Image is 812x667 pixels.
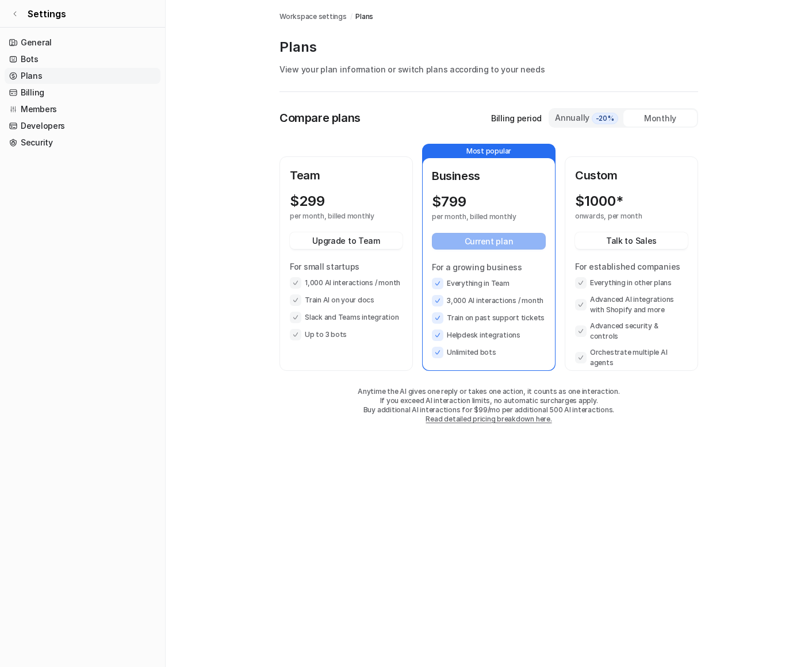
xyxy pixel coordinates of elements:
[290,329,403,340] li: Up to 3 bots
[423,144,555,158] p: Most popular
[575,321,688,342] li: Advanced security & controls
[575,347,688,368] li: Orchestrate multiple AI agents
[28,7,66,21] span: Settings
[5,34,160,51] a: General
[5,135,160,151] a: Security
[290,212,382,221] p: per month, billed monthly
[290,232,403,249] button: Upgrade to Team
[290,294,403,306] li: Train AI on your docs
[432,278,546,289] li: Everything in Team
[5,51,160,67] a: Bots
[491,112,542,124] p: Billing period
[5,118,160,134] a: Developers
[290,260,403,273] p: For small startups
[279,396,698,405] p: If you exceed AI interaction limits, no automatic surcharges apply.
[279,63,698,75] p: View your plan information or switch plans according to your needs
[575,277,688,289] li: Everything in other plans
[575,294,688,315] li: Advanced AI integrations with Shopify and more
[5,101,160,117] a: Members
[432,347,546,358] li: Unlimited bots
[290,167,403,184] p: Team
[592,113,618,124] span: -20%
[5,68,160,84] a: Plans
[623,110,697,126] div: Monthly
[290,277,403,289] li: 1,000 AI interactions / month
[554,112,619,124] div: Annually
[575,167,688,184] p: Custom
[432,167,546,185] p: Business
[279,387,698,396] p: Anytime the AI gives one reply or takes one action, it counts as one interaction.
[279,109,361,126] p: Compare plans
[432,194,466,210] p: $ 799
[432,312,546,324] li: Train on past support tickets
[432,261,546,273] p: For a growing business
[290,193,325,209] p: $ 299
[432,329,546,341] li: Helpdesk integrations
[279,11,347,22] a: Workspace settings
[5,85,160,101] a: Billing
[575,232,688,249] button: Talk to Sales
[432,212,525,221] p: per month, billed monthly
[279,38,698,56] p: Plans
[426,415,551,423] a: Read detailed pricing breakdown here.
[575,212,667,221] p: onwards, per month
[432,295,546,306] li: 3,000 AI interactions / month
[575,260,688,273] p: For established companies
[350,11,353,22] span: /
[575,193,623,209] p: $ 1000*
[432,233,546,250] button: Current plan
[279,405,698,415] p: Buy additional AI interactions for $99/mo per additional 500 AI interactions.
[290,312,403,323] li: Slack and Teams integration
[355,11,373,22] a: Plans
